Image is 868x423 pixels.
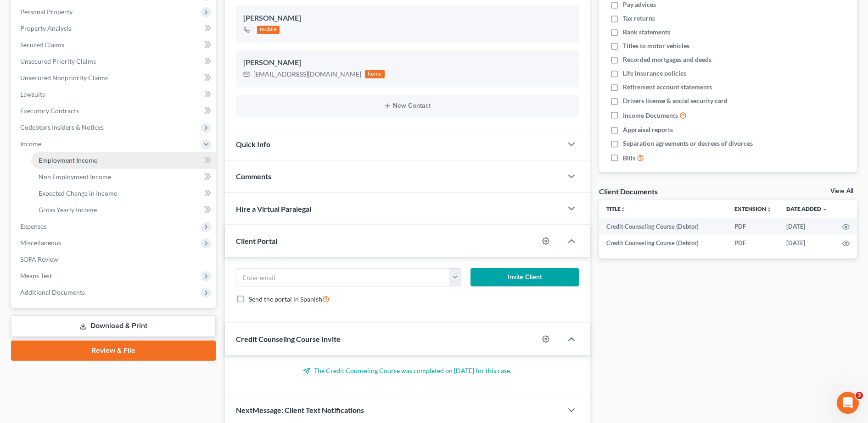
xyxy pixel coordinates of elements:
[253,70,361,79] div: [EMAIL_ADDRESS][DOMAIN_NAME]
[39,156,97,164] span: Employment Income
[243,57,571,68] div: [PERSON_NAME]
[20,41,64,49] span: Secured Claims
[623,154,635,163] span: Bills
[779,235,835,251] td: [DATE]
[31,202,216,218] a: Gross Yearly Income
[20,288,85,296] span: Additional Documents
[830,188,853,194] a: View All
[606,205,626,212] a: Titleunfold_more
[20,140,41,148] span: Income
[623,96,728,105] span: Drivers license & social security card
[20,8,73,16] span: Personal Property
[621,207,626,212] i: unfold_more
[11,315,216,337] a: Download & Print
[243,13,571,24] div: [PERSON_NAME]
[39,173,111,181] span: Non Employment Income
[779,218,835,235] td: [DATE]
[236,236,277,245] span: Client Portal
[20,222,46,230] span: Expenses
[13,103,216,119] a: Executory Contracts
[822,207,828,212] i: expand_more
[31,169,216,185] a: Non Employment Income
[623,41,689,50] span: Titles to motor vehicles
[39,189,117,197] span: Expected Change in Income
[623,14,655,23] span: Tax returns
[727,218,779,235] td: PDF
[623,27,670,37] span: Bank statements
[13,86,216,103] a: Lawsuits
[31,185,216,202] a: Expected Change in Income
[734,205,772,212] a: Extensionunfold_more
[623,55,711,64] span: Recorded mortgages and deeds
[20,255,58,263] span: SOFA Review
[20,24,71,32] span: Property Analysis
[236,140,270,148] span: Quick Info
[599,218,727,235] td: Credit Counseling Course (Debtor)
[13,70,216,86] a: Unsecured Nonpriority Claims
[249,295,322,303] span: Send the portal in Spanish
[766,207,772,212] i: unfold_more
[599,187,658,196] div: Client Documents
[20,90,45,98] span: Lawsuits
[20,239,61,247] span: Miscellaneous
[623,139,753,148] span: Separation agreements or decrees of divorces
[236,406,364,414] span: NextMessage: Client Text Notifications
[856,392,863,399] span: 3
[243,102,571,110] button: New Contact
[20,74,108,82] span: Unsecured Nonpriority Claims
[236,269,450,286] input: Enter email
[20,107,79,115] span: Executory Contracts
[236,172,271,181] span: Comments
[623,111,678,120] span: Income Documents
[39,206,97,214] span: Gross Yearly Income
[13,251,216,268] a: SOFA Review
[623,69,686,78] span: Life insurance policies
[257,26,280,34] div: mobile
[31,152,216,169] a: Employment Income
[13,53,216,70] a: Unsecured Priority Claims
[20,272,52,280] span: Means Test
[727,235,779,251] td: PDF
[13,20,216,37] a: Property Analysis
[236,366,579,375] p: The Credit Counseling Course was completed on [DATE] for this case.
[837,392,859,414] iframe: Intercom live chat
[13,37,216,53] a: Secured Claims
[20,57,96,65] span: Unsecured Priority Claims
[599,235,727,251] td: Credit Counseling Course (Debtor)
[786,205,828,212] a: Date Added expand_more
[470,268,579,286] button: Invite Client
[236,335,341,343] span: Credit Counseling Course Invite
[11,341,216,361] a: Review & File
[623,125,673,134] span: Appraisal reports
[365,70,385,78] div: home
[20,123,104,131] span: Codebtors Insiders & Notices
[236,204,311,213] span: Hire a Virtual Paralegal
[623,82,712,92] span: Retirement account statements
